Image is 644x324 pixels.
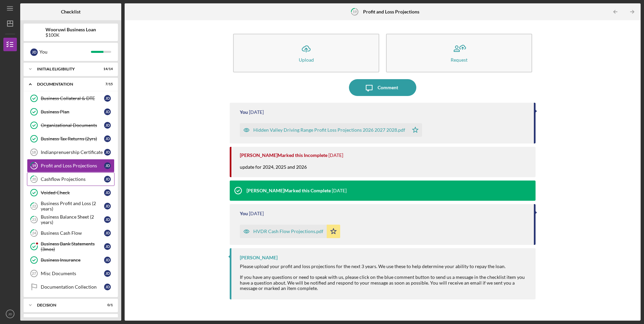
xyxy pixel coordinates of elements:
div: Upload [299,57,314,62]
div: Business Bank Statements (3mos) [41,241,104,252]
div: Misc Documents [41,271,104,276]
div: Business Plan [41,109,104,115]
a: 22Business Profit and Loss (2 years)JD [27,199,115,213]
a: Business Tax Returns (2yrs)JD [27,132,115,145]
tspan: 20 [32,177,36,182]
button: JD [3,307,17,321]
div: J D [104,122,111,129]
div: Initial Eligibility [37,67,96,71]
div: J D [104,270,111,277]
div: 0 / 1 [101,303,113,307]
tspan: 24 [32,231,36,235]
a: Business InsuranceJD [27,253,115,267]
tspan: 18 [32,150,36,154]
a: Organizational DocumentsJD [27,119,115,132]
div: You [39,46,91,58]
b: Wooruwi Business Loan [45,27,96,32]
tspan: 23 [32,218,36,222]
b: Checklist [61,9,80,14]
div: If you have any questions or need to speak with us, please click on the blue comment button to se... [240,274,528,291]
div: Request [451,57,468,62]
tspan: 27 [32,271,36,276]
a: Business Bank Statements (3mos)JD [27,240,115,253]
a: 23Business Balance Sheet (2 years)JD [27,213,115,226]
div: Business Balance Sheet (2 years) [41,214,104,225]
div: Hidden Valley Driving Range Profit Loss Projections 2026 2027 2028.pdf [253,127,405,133]
div: [PERSON_NAME] [240,255,278,260]
div: Business Insurance [41,257,104,263]
a: Voided CheckJD [27,186,115,199]
div: J D [104,135,111,142]
b: Profit and Loss Projections [363,9,419,14]
div: J D [104,284,111,290]
button: Comment [349,79,416,96]
div: J D [104,230,111,236]
div: Please upload your profit and loss projections for the next 3 years. We use these to help determi... [240,264,528,269]
div: $100K [45,32,96,38]
div: J D [104,95,111,102]
div: J D [104,243,111,250]
button: HVDR Cash Flow Projections.pdf [240,225,340,238]
a: 27Misc DocumentsJD [27,267,115,280]
time: 2025-08-25 20:34 [249,109,264,115]
div: Organizational Documents [41,123,104,128]
time: 2024-10-16 19:41 [249,211,264,216]
tspan: 22 [32,204,36,208]
div: 7 / 15 [101,82,113,86]
div: You [240,109,248,115]
button: Request [386,34,532,72]
tspan: 19 [32,164,36,168]
div: Documentation Collection [41,284,104,290]
tspan: 19 [352,9,357,14]
time: 2025-08-19 18:46 [328,153,343,158]
div: Indianprenuership Certificate [41,150,104,155]
text: JD [8,312,12,316]
div: HVDR Cash Flow Projections.pdf [253,229,323,234]
div: Business Tax Returns (2yrs) [41,136,104,141]
div: J D [104,176,111,183]
time: 2024-10-31 18:14 [332,188,347,193]
a: Documentation CollectionJD [27,280,115,294]
div: J D [104,149,111,156]
a: Business PlanJD [27,105,115,119]
div: [PERSON_NAME] Marked this Complete [247,188,331,193]
div: J D [104,108,111,115]
div: You [240,211,248,216]
div: Business Profit and Loss (2 years) [41,201,104,212]
div: Decision [37,303,96,307]
a: Business Collateral & DTEJD [27,92,115,105]
div: J D [104,189,111,196]
div: [PERSON_NAME] Marked this Incomplete [240,153,327,158]
button: Upload [233,34,379,72]
div: Profit and Loss Projections [41,163,104,168]
a: 19Profit and Loss ProjectionsJD [27,159,115,172]
a: 24Business Cash FlowJD [27,226,115,240]
div: J D [104,216,111,223]
div: update for 2024, 2025 and 2026 [240,164,314,177]
div: Documentation [37,82,96,86]
div: J D [104,162,111,169]
div: J D [104,257,111,263]
div: Cashflow Projections [41,176,104,182]
div: Comment [378,79,398,96]
a: 20Cashflow ProjectionsJD [27,172,115,186]
div: Business Cash Flow [41,230,104,236]
a: 18Indianprenuership CertificateJD [27,145,115,159]
div: J D [30,48,38,56]
div: Voided Check [41,190,104,195]
div: J D [104,203,111,209]
button: Hidden Valley Driving Range Profit Loss Projections 2026 2027 2028.pdf [240,123,422,137]
div: Business Collateral & DTE [41,96,104,101]
div: 14 / 14 [101,67,113,71]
